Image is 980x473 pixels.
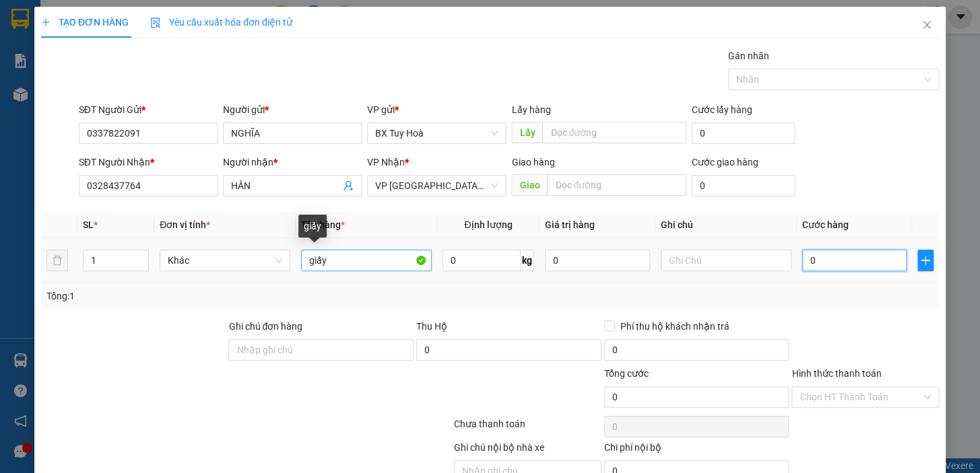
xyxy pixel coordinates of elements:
[511,157,554,168] span: Giao hàng
[223,155,362,170] div: Người nhận
[223,102,362,117] div: Người gửi
[692,104,752,115] label: Cước lấy hàng
[692,122,795,144] input: Cước lấy hàng
[7,90,16,100] span: environment
[228,321,302,332] label: Ghi chú đơn hàng
[604,440,789,460] div: Chi phí nội bộ
[160,219,210,230] span: Đơn vị tính
[655,212,797,238] th: Ghi chú
[301,250,432,271] input: VD: Bàn, Ghế
[301,219,345,230] span: Tên hàng
[150,17,292,28] span: Yêu cầu xuất hóa đơn điện tử
[545,219,595,230] span: Giá trị hàng
[545,250,650,271] input: 0
[7,73,93,87] li: VP BX Tuy Hoà
[521,250,534,271] span: kg
[692,175,795,196] input: Cước giao hàng
[416,321,447,332] span: Thu Hộ
[661,250,791,271] input: Ghi Chú
[908,7,946,44] button: Close
[454,440,601,460] div: Ghi chú nội bộ nhà xe
[921,20,932,30] span: close
[41,17,51,27] span: plus
[542,122,686,143] input: Dọc đường
[228,339,414,361] input: Ghi chú đơn hàng
[511,122,542,143] span: Lấy
[918,255,933,266] span: plus
[298,215,327,238] div: giấy
[547,174,686,196] input: Dọc đường
[7,7,195,57] li: Cúc Tùng Limousine
[93,73,179,117] li: VP VP [GEOGRAPHIC_DATA] xe Limousine
[511,104,550,115] span: Lấy hàng
[802,219,849,230] span: Cước hàng
[464,219,512,230] span: Định lượng
[692,157,758,168] label: Cước giao hàng
[46,289,379,303] div: Tổng: 1
[79,102,218,117] div: SĐT Người Gửi
[367,157,405,168] span: VP Nhận
[343,180,354,191] span: user-add
[168,250,282,270] span: Khác
[511,174,547,196] span: Giao
[41,17,129,28] span: TẠO ĐƠN HÀNG
[375,123,498,143] span: BX Tuy Hoà
[367,102,506,117] div: VP gửi
[917,250,934,271] button: plus
[83,219,94,230] span: SL
[728,50,769,61] label: Gán nhãn
[453,416,603,440] div: Chưa thanh toán
[604,368,649,379] span: Tổng cước
[150,17,161,28] img: icon
[791,368,881,379] label: Hình thức thanh toán
[615,319,735,334] span: Phí thu hộ khách nhận trả
[46,250,68,271] button: delete
[79,155,218,170] div: SĐT Người Nhận
[375,176,498,196] span: VP Nha Trang xe Limousine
